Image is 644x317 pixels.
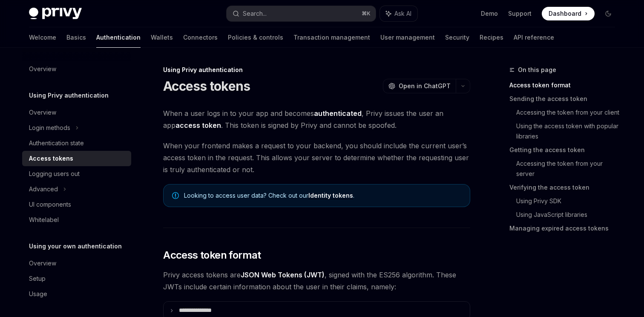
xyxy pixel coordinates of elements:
[243,9,267,19] div: Search...
[29,199,71,210] div: UI components
[601,7,615,20] button: Toggle dark mode
[184,191,461,200] span: Looking to access user data? Check out our .
[508,9,532,18] a: Support
[516,208,622,222] a: Using JavaScript libraries
[308,192,353,199] a: Identity tokens
[362,10,371,17] span: ⌘ K
[380,6,417,21] button: Ask AI
[29,138,84,148] div: Authentication state
[228,27,283,48] a: Policies & controls
[509,143,622,157] a: Getting the access token
[29,274,46,284] div: Setup
[29,289,47,299] div: Usage
[22,286,131,302] a: Usage
[241,271,325,280] a: JSON Web Tokens (JWT)
[542,7,595,20] a: Dashboard
[22,197,131,212] a: UI components
[22,135,131,151] a: Authentication state
[96,27,141,48] a: Authentication
[29,184,58,194] div: Advanced
[293,27,370,48] a: Transaction management
[22,151,131,166] a: Access tokens
[516,157,622,181] a: Accessing the token from your server
[29,241,122,251] h5: Using your own authentication
[29,123,70,133] div: Login methods
[399,82,451,90] span: Open in ChatGPT
[445,27,469,48] a: Security
[163,269,470,293] span: Privy access tokens are , signed with the ES256 algorithm. These JWTs include certain information...
[516,119,622,143] a: Using the access token with popular libraries
[509,181,622,194] a: Verifying the access token
[175,121,221,130] strong: access token
[163,248,261,262] span: Access token format
[516,106,622,119] a: Accessing the token from your client
[509,78,622,92] a: Access token format
[22,61,131,77] a: Overview
[29,107,56,118] div: Overview
[380,27,435,48] a: User management
[227,6,376,21] button: Search...⌘K
[394,9,411,18] span: Ask AI
[383,79,456,93] button: Open in ChatGPT
[163,78,250,94] h1: Access tokens
[66,27,86,48] a: Basics
[163,140,470,176] span: When your frontend makes a request to your backend, you should include the current user’s access ...
[22,212,131,228] a: Whitelabel
[163,66,470,74] div: Using Privy authentication
[29,169,80,179] div: Logging users out
[481,9,498,18] a: Demo
[22,256,131,271] a: Overview
[29,90,109,101] h5: Using Privy authentication
[151,27,173,48] a: Wallets
[314,109,362,118] strong: authenticated
[183,27,218,48] a: Connectors
[22,105,131,120] a: Overview
[22,166,131,182] a: Logging users out
[29,8,82,20] img: dark logo
[22,271,131,286] a: Setup
[509,222,622,235] a: Managing expired access tokens
[29,258,56,268] div: Overview
[514,27,554,48] a: API reference
[518,65,556,75] span: On this page
[516,194,622,208] a: Using Privy SDK
[29,64,56,74] div: Overview
[29,27,56,48] a: Welcome
[29,153,73,164] div: Access tokens
[163,107,470,131] span: When a user logs in to your app and becomes , Privy issues the user an app . This token is signed...
[172,192,179,199] svg: Note
[480,27,503,48] a: Recipes
[549,9,581,18] span: Dashboard
[29,215,59,225] div: Whitelabel
[509,92,622,106] a: Sending the access token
